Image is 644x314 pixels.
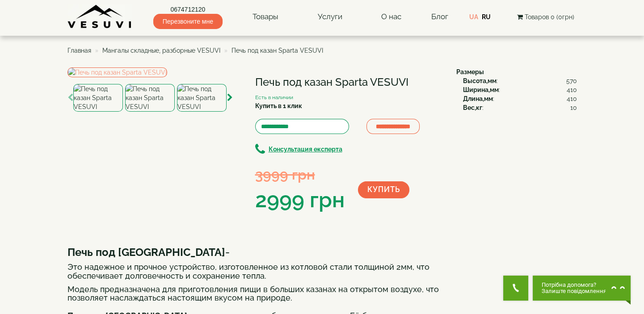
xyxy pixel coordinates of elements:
[255,94,293,100] small: Есть в наличии
[255,164,345,184] div: 3999 грн
[463,77,497,84] b: Высота,мм
[255,185,345,215] div: 2999 грн
[67,67,167,77] img: Печь под казан Sparta VESUVI
[542,288,606,294] span: Залиште повідомлення
[463,76,577,85] div: :
[67,263,443,281] h4: Это надежное и прочное устройство, изготовленное из котловой стали толщиной 2мм, что обеспечивает...
[269,146,342,153] b: Консультация експерта
[524,13,574,21] span: Товаров 0 (0грн)
[358,181,409,198] button: Купить
[431,12,448,21] a: Блог
[125,84,175,112] img: Печь под казан Sparta VESUVI
[463,94,577,103] div: :
[255,76,443,88] h1: Печь под казан Sparta VESUVI
[463,86,499,93] b: Ширина,мм
[567,94,577,103] span: 410
[153,14,223,29] span: Перезвоните мне
[67,246,225,259] b: Печь под [GEOGRAPHIC_DATA]
[67,4,132,29] img: Завод VESUVI
[463,103,577,112] div: :
[102,47,220,54] a: Мангалы складные, разборные VESUVI
[482,13,491,21] a: RU
[463,95,493,102] b: Длина,мм
[177,84,227,112] img: Печь под казан Sparta VESUVI
[456,68,484,75] b: Размеры
[372,7,410,27] a: О нас
[514,12,577,22] button: Товаров 0 (0грн)
[232,47,323,54] span: Печь под казан Sparta VESUVI
[566,76,577,85] span: 570
[67,47,91,54] a: Главная
[67,247,443,258] h3: -
[542,282,606,288] span: Потрібна допомога?
[570,103,577,112] span: 10
[73,84,123,112] img: Печь под казан Sparta VESUVI
[533,276,631,301] button: Chat button
[463,85,577,94] div: :
[469,13,478,21] a: UA
[153,5,223,14] a: 0674712120
[463,104,482,111] b: Вес,кг
[308,7,351,27] a: Услуги
[567,85,577,94] span: 410
[503,276,528,301] button: Get Call button
[244,7,287,27] a: Товары
[255,101,302,110] label: Купить в 1 клик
